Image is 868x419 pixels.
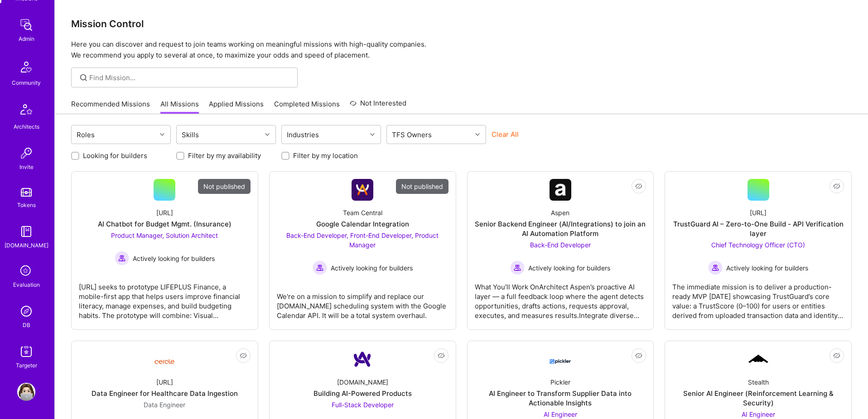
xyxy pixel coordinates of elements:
div: Architects [14,122,39,131]
div: Admin [19,34,34,43]
img: Admin Search [17,302,35,320]
div: [DOMAIN_NAME] [5,241,48,250]
i: icon EyeClosed [635,183,642,190]
i: icon Chevron [370,132,375,137]
div: Skills [179,128,201,141]
a: User Avatar [15,383,38,401]
img: Invite [17,144,35,162]
img: guide book [17,222,35,241]
div: Building AI-Powered Products [313,389,412,398]
i: icon SearchGrey [78,72,89,83]
div: [URL] [156,377,173,387]
div: [URL] seeks to prototype LIFEPLUS Finance, a mobile-first app that helps users improve financial ... [79,275,251,320]
div: The immediate mission is to deliver a production-ready MVP [DATE] showcasing TrustGuard’s core va... [672,275,844,320]
span: Chief Technology Officer (CTO) [711,241,805,249]
a: Not publishedCompany LogoTeam CentralGoogle Calendar IntegrationBack-End Developer, Front-End Dev... [277,179,448,322]
a: Recommended Missions [71,99,150,114]
div: Pickler [550,377,570,387]
img: tokens [21,188,32,197]
a: Completed Missions [274,99,340,114]
div: TrustGuard AI – Zero-to-One Build - API Verification layer [672,219,844,238]
span: Actively looking for builders [331,263,413,273]
input: Find Mission... [89,73,291,82]
img: Actively looking for builders [708,260,723,275]
label: Looking for builders [83,151,147,160]
i: icon SelectionTeam [18,263,35,280]
span: Actively looking for builders [726,263,808,273]
span: Actively looking for builders [133,254,215,263]
div: Not published [198,179,251,194]
img: Architects [15,100,37,122]
img: Actively looking for builders [115,251,129,265]
div: AI Chatbot for Budget Mgmt. (Insurance) [98,219,231,229]
img: Company Logo [352,179,373,201]
div: Google Calendar Integration [316,219,409,229]
img: admin teamwork [17,16,35,34]
a: Applied Missions [209,99,264,114]
img: Actively looking for builders [510,260,525,275]
div: Team Central [343,208,382,217]
div: [URL] [156,208,173,217]
span: AI Engineer [544,410,577,418]
span: Actively looking for builders [528,263,610,273]
img: Company Logo [550,179,571,201]
div: Tokens [17,200,36,210]
div: Community [12,78,41,87]
div: Stealth [748,377,769,387]
img: Skill Targeter [17,342,35,361]
button: Clear All [492,130,519,139]
span: Back-End Developer [530,241,591,249]
i: icon Chevron [265,132,270,137]
i: icon EyeClosed [635,352,642,359]
img: User Avatar [17,383,35,401]
a: Company LogoAspenSenior Backend Engineer (AI/Integrations) to join an AI Automation PlatformBack-... [475,179,646,322]
div: [DOMAIN_NAME] [337,377,388,387]
img: Actively looking for builders [313,260,327,275]
div: Senior AI Engineer (Reinforcement Learning & Security) [672,389,844,408]
div: We're on a mission to simplify and replace our [DOMAIN_NAME] scheduling system with the Google Ca... [277,284,448,320]
label: Filter by my location [293,151,358,160]
img: Company Logo [550,351,571,367]
span: Back-End Developer, Front-End Developer, Product Manager [286,231,439,249]
span: AI Engineer [742,410,775,418]
i: icon EyeClosed [833,183,840,190]
p: Here you can discover and request to join teams working on meaningful missions with high-quality ... [71,39,852,61]
div: Invite [19,162,34,172]
img: Company Logo [154,352,175,367]
div: [URL] [750,208,767,217]
img: Community [15,56,37,78]
div: Aspen [551,208,569,217]
div: Targeter [16,361,37,370]
a: Not Interested [350,98,406,114]
span: Product Manager, Solution Architect [111,231,218,239]
i: icon Chevron [160,132,164,137]
img: Company Logo [352,348,373,370]
div: TFS Owners [390,128,434,141]
div: Data Engineer for Healthcare Data Ingestion [92,389,238,398]
div: Roles [74,128,97,141]
div: AI Engineer to Transform Supplier Data into Actionable Insights [475,389,646,408]
i: icon EyeClosed [833,352,840,359]
a: All Missions [160,99,199,114]
h3: Mission Control [71,18,852,29]
span: Data Engineer [144,401,185,409]
label: Filter by my availability [188,151,261,160]
div: Industries [285,128,321,141]
div: Not published [396,179,448,194]
img: Company Logo [747,353,769,365]
div: DB [23,320,30,330]
a: Not published[URL]AI Chatbot for Budget Mgmt. (Insurance)Product Manager, Solution Architect Acti... [79,179,251,322]
a: [URL]TrustGuard AI – Zero-to-One Build - API Verification layerChief Technology Officer (CTO) Act... [672,179,844,322]
div: Senior Backend Engineer (AI/Integrations) to join an AI Automation Platform [475,219,646,238]
span: Full-Stack Developer [332,401,394,409]
div: What You’ll Work OnArchitect Aspen’s proactive AI layer — a full feedback loop where the agent de... [475,275,646,320]
i: icon EyeClosed [438,352,445,359]
div: Evaluation [13,280,40,289]
i: icon EyeClosed [240,352,247,359]
i: icon Chevron [475,132,480,137]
